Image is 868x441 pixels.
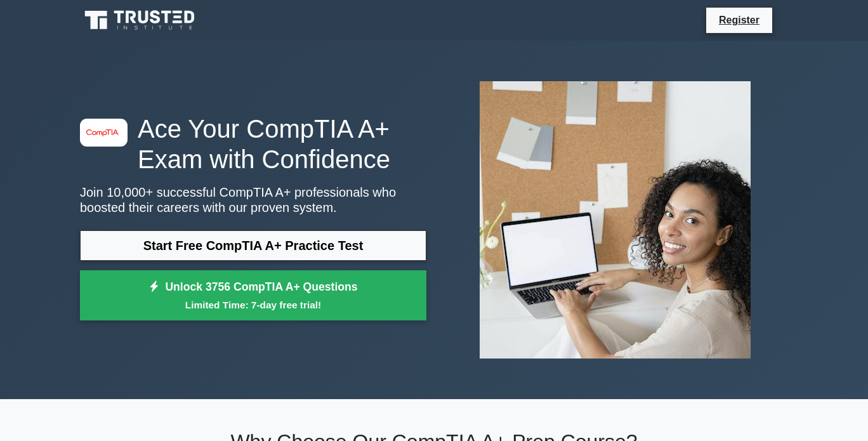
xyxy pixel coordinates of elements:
h1: Ace Your CompTIA A+ Exam with Confidence [80,114,426,174]
a: Unlock 3756 CompTIA A+ QuestionsLimited Time: 7-day free trial! [80,270,426,321]
p: Join 10,000+ successful CompTIA A+ professionals who boosted their careers with our proven system. [80,185,426,215]
a: Start Free CompTIA A+ Practice Test [80,230,426,261]
small: Limited Time: 7-day free trial! [96,298,411,312]
a: Register [711,12,767,28]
